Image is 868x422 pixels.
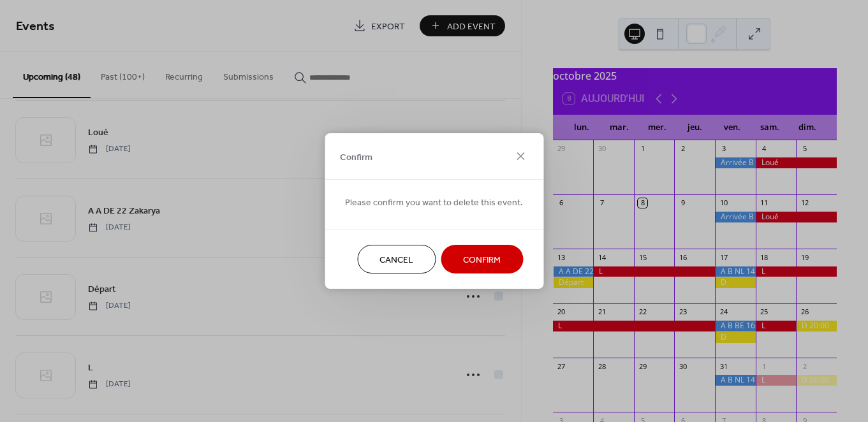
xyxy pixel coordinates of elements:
span: Confirm [463,254,501,267]
span: Cancel [379,254,413,267]
span: Confirm [340,150,372,164]
button: Cancel [357,245,436,273]
button: Confirm [441,245,523,273]
span: Please confirm you want to delete this event. [345,196,523,210]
